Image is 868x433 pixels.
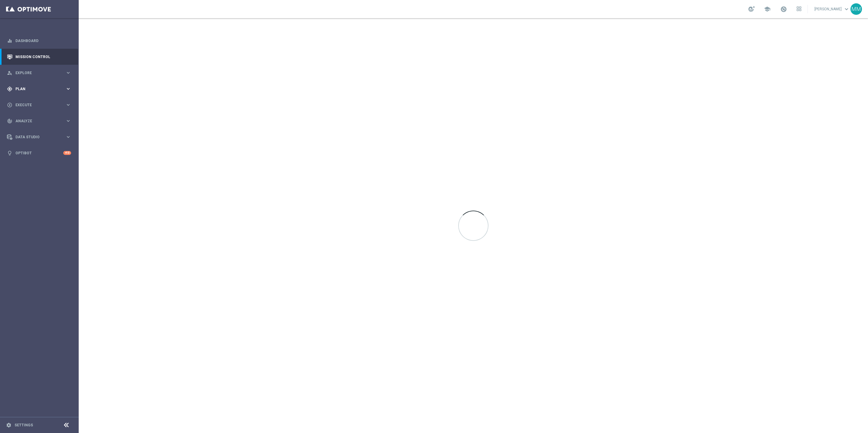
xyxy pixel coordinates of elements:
[15,103,65,107] span: Execute
[15,87,65,91] span: Plan
[7,103,71,107] button: play_circle_outline Execute keyboard_arrow_right
[7,145,71,161] div: Optibot
[7,70,12,76] i: person_search
[7,151,71,156] button: lightbulb Optibot +10
[7,135,71,139] button: Data Studio keyboard_arrow_right
[15,33,71,49] a: Dashboard
[15,49,71,65] a: Mission Control
[7,38,71,43] button: equalizer Dashboard
[7,87,71,91] button: gps_fixed Plan keyboard_arrow_right
[7,70,65,76] div: Explore
[65,70,71,76] i: keyboard_arrow_right
[15,135,65,139] span: Data Studio
[63,151,71,155] div: +10
[65,102,71,108] i: keyboard_arrow_right
[7,119,71,123] button: track_changes Analyze keyboard_arrow_right
[15,71,65,75] span: Explore
[843,6,850,12] span: keyboard_arrow_down
[15,145,63,161] a: Optibot
[7,71,71,75] button: person_search Explore keyboard_arrow_right
[7,38,12,44] i: equalizer
[65,118,71,124] i: keyboard_arrow_right
[7,86,12,92] i: gps_fixed
[7,33,71,49] div: Dashboard
[7,49,71,65] div: Mission Control
[15,119,65,123] span: Analyze
[7,102,12,108] i: play_circle_outline
[7,118,65,124] div: Analyze
[814,5,850,14] a: [PERSON_NAME]keyboard_arrow_down
[65,86,71,92] i: keyboard_arrow_right
[7,134,65,140] div: Data Studio
[850,3,862,15] div: MM
[7,118,12,124] i: track_changes
[764,6,771,12] span: school
[7,86,65,92] div: Plan
[6,422,12,428] i: settings
[7,54,71,59] button: Mission Control
[7,150,12,156] i: lightbulb
[65,134,71,140] i: keyboard_arrow_right
[7,102,65,108] div: Execute
[15,423,33,427] a: Settings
